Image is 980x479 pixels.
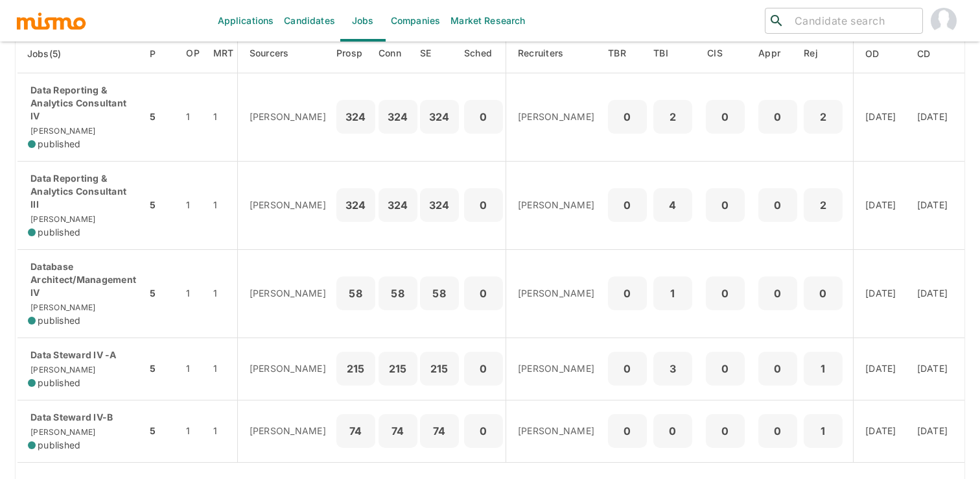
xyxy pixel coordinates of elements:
[417,34,461,73] th: Sent Emails
[695,34,755,73] th: Client Interview Scheduled
[809,422,837,440] p: 1
[336,34,379,73] th: Prospects
[379,34,417,73] th: Connections
[28,349,136,362] p: Data Steward IV -A
[28,302,95,312] span: [PERSON_NAME]
[854,338,907,400] td: [DATE]
[38,376,80,389] span: published
[342,360,370,378] p: 215
[809,108,837,126] p: 2
[342,422,370,440] p: 74
[907,34,959,73] th: Created At
[28,214,95,224] span: [PERSON_NAME]
[711,108,740,126] p: 0
[917,46,948,62] span: CD
[907,161,959,249] td: [DATE]
[613,196,642,214] p: 0
[613,422,642,440] p: 0
[469,422,498,440] p: 0
[425,108,454,126] p: 324
[854,73,907,162] td: [DATE]
[931,8,957,34] img: Gabriel Hernandez
[469,284,498,302] p: 0
[755,34,800,73] th: Approved
[650,34,695,73] th: To Be Interviewed
[250,362,326,375] p: [PERSON_NAME]
[384,108,412,126] p: 324
[907,400,959,462] td: [DATE]
[146,161,176,249] td: 5
[518,199,594,212] p: [PERSON_NAME]
[342,196,370,214] p: 324
[210,249,237,338] td: 1
[711,360,740,378] p: 0
[659,284,687,302] p: 1
[28,427,95,437] span: [PERSON_NAME]
[38,439,80,452] span: published
[384,196,412,214] p: 324
[469,196,498,214] p: 0
[800,34,854,73] th: Rejected
[659,108,687,126] p: 2
[613,360,642,378] p: 0
[506,34,605,73] th: Recruiters
[764,108,792,126] p: 0
[176,249,210,338] td: 1
[150,46,172,62] span: P
[146,400,176,462] td: 5
[518,287,594,300] p: [PERSON_NAME]
[28,411,136,424] p: Data Steward IV-B
[146,338,176,400] td: 5
[854,34,907,73] th: Onboarding Date
[865,46,896,62] span: OD
[469,360,498,378] p: 0
[384,360,412,378] p: 215
[38,226,80,239] span: published
[176,161,210,249] td: 1
[659,196,687,214] p: 4
[854,249,907,338] td: [DATE]
[764,196,792,214] p: 0
[38,314,80,327] span: published
[659,360,687,378] p: 3
[613,108,642,126] p: 0
[28,260,136,299] p: Database Architect/Management IV
[210,161,237,249] td: 1
[176,338,210,400] td: 1
[854,161,907,249] td: [DATE]
[809,196,837,214] p: 2
[384,422,412,440] p: 74
[605,34,650,73] th: To Be Reviewed
[250,287,326,300] p: [PERSON_NAME]
[176,400,210,462] td: 1
[764,284,792,302] p: 0
[384,284,412,302] p: 58
[210,400,237,462] td: 1
[250,199,326,212] p: [PERSON_NAME]
[425,422,454,440] p: 74
[907,73,959,162] td: [DATE]
[176,34,210,73] th: Open Positions
[711,284,740,302] p: 0
[210,338,237,400] td: 1
[854,400,907,462] td: [DATE]
[28,126,95,136] span: [PERSON_NAME]
[469,108,498,126] p: 0
[711,196,740,214] p: 0
[809,284,837,302] p: 0
[907,338,959,400] td: [DATE]
[16,11,87,31] img: logo
[425,284,454,302] p: 58
[38,138,80,151] span: published
[146,73,176,162] td: 5
[27,46,78,62] span: Jobs(5)
[210,73,237,162] td: 1
[28,172,136,211] p: Data Reporting & Analytics Consultant III
[809,360,837,378] p: 1
[28,365,95,375] span: [PERSON_NAME]
[789,12,917,30] input: Candidate search
[425,360,454,378] p: 215
[907,249,959,338] td: [DATE]
[613,284,642,302] p: 0
[518,110,594,123] p: [PERSON_NAME]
